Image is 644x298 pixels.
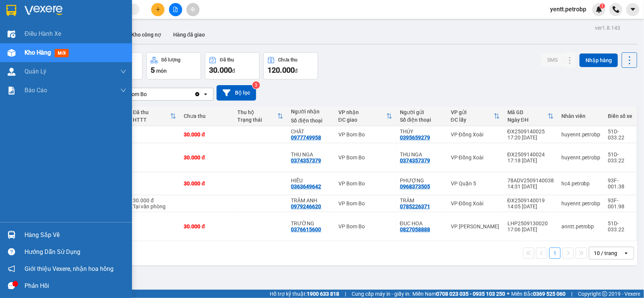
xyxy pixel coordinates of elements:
[412,290,505,298] span: Miền Nam
[400,109,443,115] div: Người gửi
[55,49,69,57] span: mới
[8,282,15,289] span: message
[352,290,410,298] span: Cung cấp máy in - giấy in:
[133,109,170,115] div: Đã thu
[133,203,176,209] div: Tại văn phòng
[129,106,180,126] th: Toggle SortBy
[451,223,500,229] div: VP [PERSON_NAME]
[120,90,147,98] div: VP Bom Bo
[25,29,61,38] span: Điều hành xe
[151,3,164,16] button: plus
[133,197,176,203] div: 30.000 đ
[626,3,639,16] button: caret-down
[8,265,15,272] span: notification
[630,6,636,13] span: caret-down
[291,118,330,124] div: Số điện thoại
[400,183,430,189] div: 0968373505
[338,200,392,206] div: VP Bom Bo
[8,248,15,255] span: question-circle
[291,109,330,115] div: Người nhận
[8,231,15,239] img: warehouse-icon
[400,177,443,183] div: PHƯỢNG
[541,53,564,67] button: SMS
[507,226,554,232] div: 17:06 [DATE]
[608,197,633,209] div: 93F-001.98
[338,117,386,123] div: ĐC giao
[579,53,618,67] button: Nhập hàng
[186,3,200,16] button: aim
[601,3,604,9] span: 1
[190,7,195,12] span: aim
[232,68,235,74] span: đ
[400,134,430,141] div: 0395659279
[234,106,287,126] th: Toggle SortBy
[549,248,561,259] button: 1
[8,87,15,95] img: solution-icon
[291,157,321,164] div: 0374357379
[291,220,330,226] div: TRƯỜNG
[291,197,330,203] div: TRÂM ANH
[338,180,392,186] div: VP Bom Bo
[25,49,51,56] span: Kho hàng
[25,280,126,292] div: Phản hồi
[237,117,277,123] div: Trạng thái
[161,57,181,63] div: Số lượng
[602,291,607,296] span: copyright
[267,66,295,75] span: 120.000
[338,109,386,115] div: VP nhận
[217,85,256,101] button: Bộ lọc
[507,134,554,141] div: 17:20 [DATE]
[600,3,605,9] sup: 1
[623,250,629,256] svg: open
[345,290,346,298] span: |
[156,68,167,74] span: món
[184,154,230,160] div: 30.000 đ
[295,68,298,74] span: đ
[561,131,601,138] div: huyennt.petrobp
[291,183,321,189] div: 0363649642
[25,264,114,274] span: Giới thiệu Vexere, nhận hoa hồng
[25,229,126,241] div: Hàng sắp về
[169,3,182,16] button: file-add
[335,106,396,126] th: Toggle SortBy
[544,5,592,14] span: yentt.petrobp
[436,291,505,297] strong: 0708 023 035 - 0935 103 250
[613,6,619,13] img: phone-icon
[561,180,601,186] div: hc4.petrobp
[25,246,126,258] div: Hướng dẫn sử dụng
[608,220,633,232] div: 51D-033.22
[338,154,392,160] div: VP Bom Bo
[291,134,321,141] div: 0977749958
[507,128,554,134] div: ĐX2509140025
[291,128,330,134] div: CHẤT
[133,117,170,123] div: HTTT
[400,151,443,157] div: THU NGA
[184,113,230,119] div: Chưa thu
[148,90,148,98] input: Selected VP Bom Bo.
[400,226,430,232] div: 0827058888
[8,30,15,38] img: warehouse-icon
[451,117,494,123] div: ĐC lấy
[608,113,633,119] div: Biển số xe
[338,223,392,229] div: VP Bom Bo
[561,200,601,206] div: huyennt.petrobp
[451,200,500,206] div: VP Đồng Xoài
[291,226,321,232] div: 0376615600
[263,52,318,79] button: Chưa thu120.000đ
[6,5,16,16] img: logo-vxr
[220,57,234,63] div: Đã thu
[595,24,620,32] div: ver 1.8.143
[447,106,504,126] th: Toggle SortBy
[194,91,200,97] svg: Clear value
[252,81,260,89] sup: 3
[571,290,572,298] span: |
[184,131,230,138] div: 30.000 đ
[507,177,554,183] div: 78ADV2509140038
[338,131,392,138] div: VP Bom Bo
[451,180,500,186] div: VP Quận 5
[594,249,617,257] div: 10 / trang
[504,106,558,126] th: Toggle SortBy
[205,52,260,79] button: Đã thu30.000đ
[511,290,566,298] span: Miền Bắc
[237,109,277,115] div: Thu hộ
